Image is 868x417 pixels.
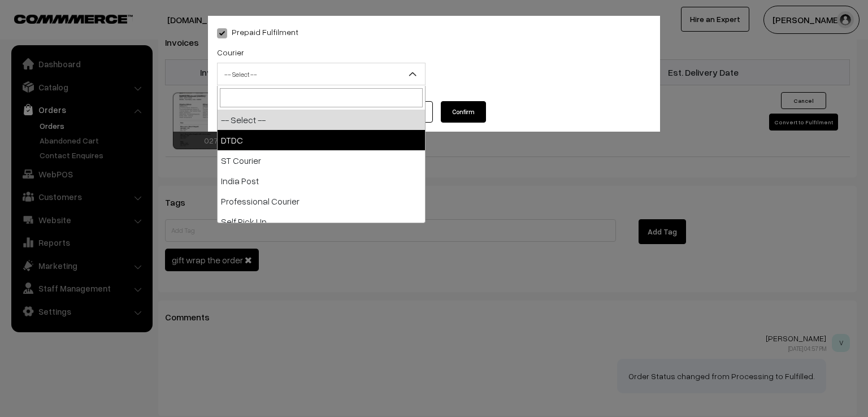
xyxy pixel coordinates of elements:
li: -- Select -- [218,110,425,130]
button: Confirm [441,101,486,123]
span: -- Select -- [218,64,425,84]
span: -- Select -- [217,63,426,85]
label: Prepaid Fulfilment [217,26,298,38]
li: Self Pick Up [218,211,425,232]
li: DTDC [218,130,425,150]
li: Professional Courier [218,191,425,211]
label: Courier [217,46,244,58]
li: ST Courier [218,150,425,171]
li: India Post [218,171,425,191]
